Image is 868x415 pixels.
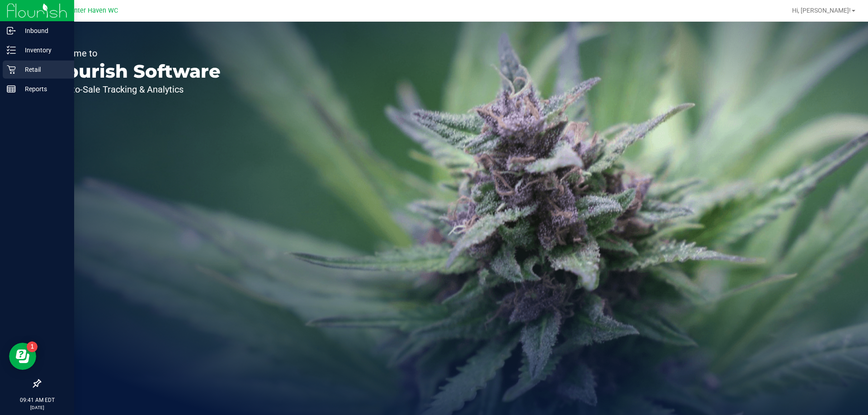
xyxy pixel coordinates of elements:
[16,25,70,36] p: Inbound
[49,49,221,58] p: Welcome to
[16,64,70,75] p: Retail
[9,343,36,370] iframe: Resource center
[16,84,70,94] p: Reports
[49,62,221,80] p: Flourish Software
[4,396,70,404] p: 09:41 AM EDT
[27,341,38,352] iframe: Resource center unread badge
[49,85,221,94] p: Seed-to-Sale Tracking & Analytics
[7,65,16,74] inline-svg: Retail
[7,84,16,93] inline-svg: Reports
[7,46,16,55] inline-svg: Inventory
[16,45,70,56] p: Inventory
[792,7,851,14] span: Hi, [PERSON_NAME]!
[4,404,70,411] p: [DATE]
[66,7,118,14] span: Winter Haven WC
[7,26,16,35] inline-svg: Inbound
